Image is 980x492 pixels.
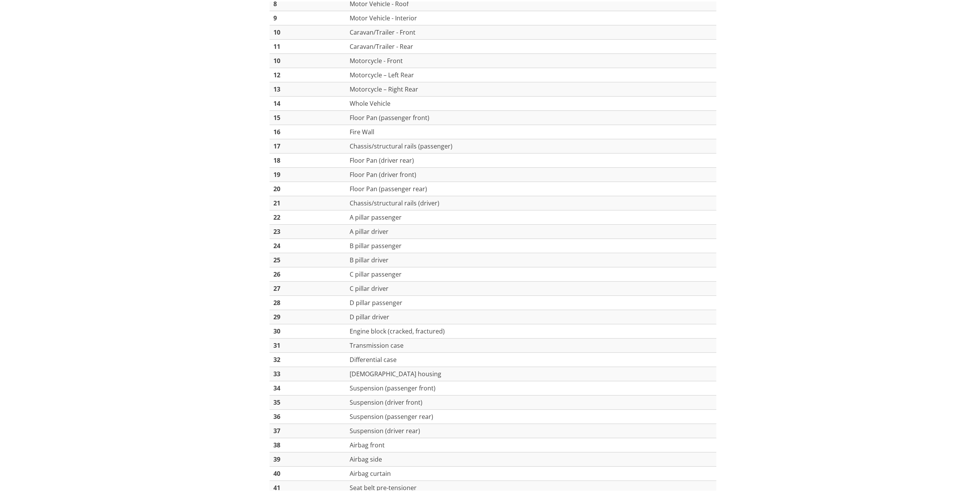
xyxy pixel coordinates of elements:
[346,10,716,24] td: Motor Vehicle - Interior
[346,67,716,81] td: Motorcycle – Left Rear
[270,52,346,67] td: 10
[346,223,716,237] td: A pillar driver
[270,337,346,351] td: 31
[346,451,716,465] td: Airbag side
[270,351,346,365] td: 32
[270,24,346,38] td: 10
[270,465,346,479] td: 40
[346,95,716,109] td: Whole Vehicle
[346,437,716,451] td: Airbag front
[346,365,716,380] td: [DEMOGRAPHIC_DATA] housing
[270,123,346,138] td: 16
[270,380,346,394] td: 34
[270,323,346,337] td: 30
[346,52,716,67] td: Motorcycle - Front
[346,465,716,479] td: Airbag curtain
[346,422,716,437] td: Suspension (driver rear)
[346,351,716,365] td: Differential case
[270,180,346,195] td: 20
[270,394,346,408] td: 35
[346,394,716,408] td: Suspension (driver front)
[346,195,716,209] td: Chassis/structural rails (driver)
[346,152,716,166] td: Floor Pan (driver rear)
[346,109,716,123] td: Floor Pan (passenger front)
[270,195,346,209] td: 21
[346,138,716,152] td: Chassis/structural rails (passenger)
[346,323,716,337] td: Engine block (cracked, fractured)
[346,209,716,223] td: A pillar passenger
[270,138,346,152] td: 17
[270,237,346,252] td: 24
[270,223,346,237] td: 23
[346,337,716,351] td: Transmission case
[346,24,716,38] td: Caravan/Trailer - Front
[270,408,346,422] td: 36
[346,81,716,95] td: Motorcycle – Right Rear
[270,152,346,166] td: 18
[270,422,346,437] td: 37
[270,266,346,280] td: 26
[346,123,716,138] td: Fire Wall
[346,38,716,52] td: Caravan/Trailer - Rear
[270,280,346,294] td: 27
[346,294,716,309] td: D pillar passenger
[270,67,346,81] td: 12
[346,309,716,323] td: D pillar driver
[270,451,346,465] td: 39
[346,252,716,266] td: B pillar driver
[270,109,346,123] td: 15
[346,180,716,195] td: Floor Pan (passenger rear)
[346,280,716,294] td: C pillar driver
[346,266,716,280] td: C pillar passenger
[270,166,346,180] td: 19
[270,95,346,109] td: 14
[270,294,346,309] td: 28
[346,166,716,180] td: Floor Pan (driver front)
[270,365,346,380] td: 33
[346,380,716,394] td: Suspension (passenger front)
[346,237,716,252] td: B pillar passenger
[270,209,346,223] td: 22
[270,252,346,266] td: 25
[346,408,716,422] td: Suspension (passenger rear)
[270,10,346,24] td: 9
[270,81,346,95] td: 13
[270,38,346,52] td: 11
[270,437,346,451] td: 38
[270,309,346,323] td: 29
